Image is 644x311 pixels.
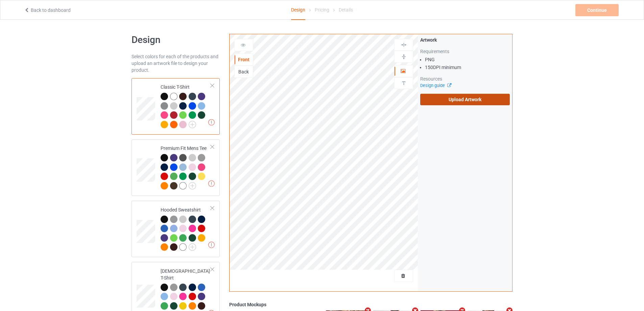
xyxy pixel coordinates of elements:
[208,180,215,187] img: exclamation icon
[198,154,205,161] img: heather_texture.png
[401,42,407,48] img: svg%3E%0A
[24,7,71,13] a: Back to dashboard
[315,0,329,19] div: Pricing
[132,201,220,257] div: Hooded Sweatshirt
[401,80,407,86] img: svg%3E%0A
[401,53,407,60] img: svg%3E%0A
[208,242,215,248] img: exclamation icon
[189,243,196,251] img: svg+xml;base64,PD94bWwgdmVyc2lvbj0iMS4wIiBlbmNvZGluZz0iVVRGLTgiPz4KPHN2ZyB3aWR0aD0iMjJweCIgaGVpZ2...
[235,68,253,75] div: Back
[132,34,220,46] h1: Design
[208,119,215,126] img: exclamation icon
[339,0,353,19] div: Details
[420,75,510,82] div: Resources
[420,48,510,55] div: Requirements
[189,182,196,190] img: svg+xml;base64,PD94bWwgdmVyc2lvbj0iMS4wIiBlbmNvZGluZz0iVVRGLTgiPz4KPHN2ZyB3aWR0aD0iMjJweCIgaGVpZ2...
[161,84,211,128] div: Classic T-Shirt
[229,301,512,308] div: Product Mockups
[132,78,220,135] div: Classic T-Shirt
[161,206,211,250] div: Hooded Sweatshirt
[420,94,510,105] label: Upload Artwork
[161,145,211,189] div: Premium Fit Mens Tee
[132,53,220,73] div: Select colors for each of the products and upload an artwork file to design your product.
[189,121,196,128] img: svg+xml;base64,PD94bWwgdmVyc2lvbj0iMS4wIiBlbmNvZGluZz0iVVRGLTgiPz4KPHN2ZyB3aWR0aD0iMjJweCIgaGVpZ2...
[132,139,220,196] div: Premium Fit Mens Tee
[420,37,510,43] div: Artwork
[161,102,168,110] img: heather_texture.png
[291,0,305,20] div: Design
[425,64,510,71] li: 150 DPI minimum
[235,56,253,63] div: Front
[420,83,451,88] a: Design guide
[425,56,510,63] li: PNG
